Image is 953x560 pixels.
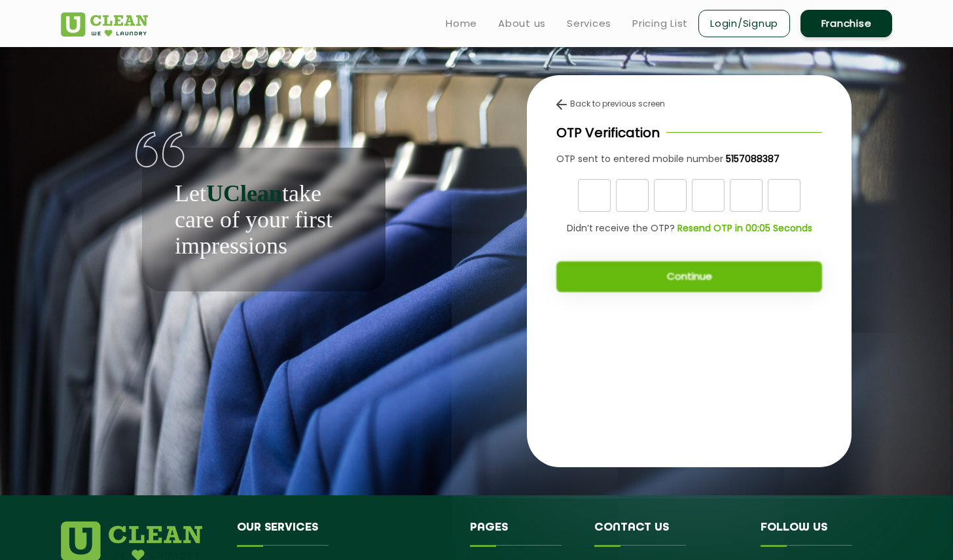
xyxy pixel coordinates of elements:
[677,222,812,235] b: Resend OTP in 00:05 Seconds
[556,98,822,110] div: Back to previous screen
[800,10,892,37] a: Franchise
[726,152,780,165] b: 5157088387
[556,123,660,142] p: OTP Verification
[556,99,567,110] img: back-arrow.svg
[470,521,575,546] h4: Pages
[723,152,780,166] a: 5157088387
[632,16,688,31] a: Pricing List
[206,180,282,206] b: UClean
[237,521,450,546] h4: Our Services
[556,152,723,165] span: OTP sent to entered mobile number
[761,521,876,546] h4: Follow us
[567,222,675,235] span: Didn’t receive the OTP?
[135,131,185,168] img: quote-img
[675,222,812,235] a: Resend OTP in 00:05 Seconds
[175,180,353,259] p: Let take care of your first impressions
[498,16,546,31] a: About us
[446,16,477,31] a: Home
[567,16,611,31] a: Services
[594,521,741,546] h4: Contact us
[61,12,148,37] img: UClean Laundry and Dry Cleaning
[698,10,790,37] a: Login/Signup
